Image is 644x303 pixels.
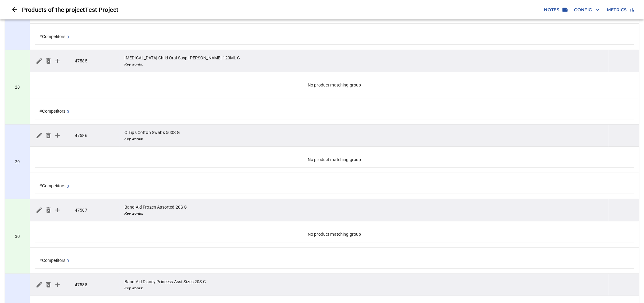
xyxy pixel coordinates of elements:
[40,33,629,40] div: #Competitors:
[544,6,567,14] span: Notes
[607,6,634,14] span: Metrics
[40,108,629,114] div: #Competitors:
[124,137,143,141] b: Key words:
[7,2,22,17] button: Close
[35,77,634,93] td: No product matching group
[70,274,120,296] td: 47588
[70,125,120,147] td: 47586
[5,125,30,199] td: 47586 - Q Tips Cotton Swabs 500S G
[40,183,629,189] div: #Competitors:
[572,4,602,16] button: Config
[35,226,634,242] td: No product matching group
[120,125,401,147] td: Q Tips Cotton Swabs 500S G
[120,50,401,72] td: [MEDICAL_DATA] Child Oral Susp [PERSON_NAME] 120ML G
[40,257,629,263] div: #Competitors:
[70,50,120,72] td: 47585
[67,109,69,114] button: 0
[124,286,143,290] b: Key words:
[124,62,143,66] b: Key words:
[35,152,634,168] td: No product matching group
[22,5,542,15] h6: Products of the project Test Project
[5,50,30,125] td: 47585 - Tylenol Child Oral Susp DF Cherry 120ML G
[574,6,600,14] span: Config
[124,212,143,215] b: Key words:
[67,259,69,263] button: 0
[67,184,69,188] button: 0
[120,274,401,296] td: Band Aid Disney Princess Asst Sizes 20S G
[120,199,401,221] td: Band Aid Frozen Assorted 20S G
[542,4,569,16] button: Notes
[604,4,637,16] button: Metrics
[5,199,30,274] td: 47587 - Band Aid Frozen Assorted 20S G
[67,35,69,39] button: 0
[70,199,120,221] td: 47587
